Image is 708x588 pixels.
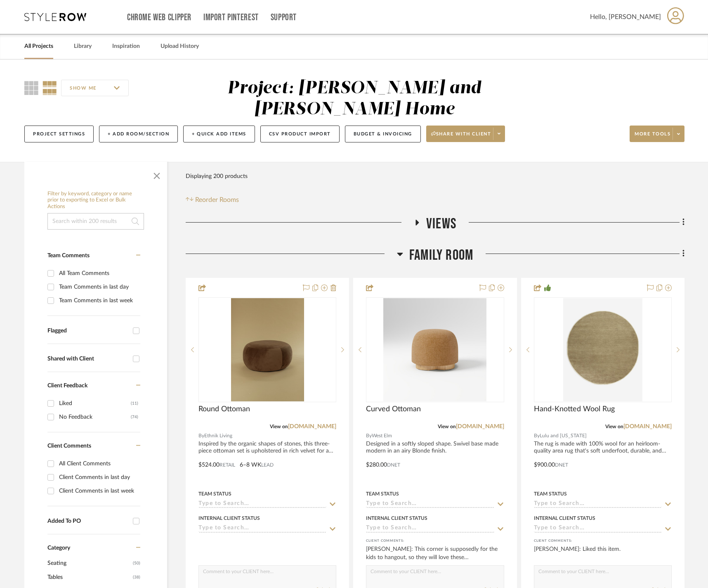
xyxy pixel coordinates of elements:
img: Round Ottoman [231,298,304,401]
span: By [534,432,540,440]
span: Reorder Rooms [195,195,239,205]
a: Inspiration [112,41,140,52]
div: Flagged [47,327,129,334]
a: Chrome Web Clipper [127,14,191,21]
button: Reorder Rooms [186,195,239,205]
span: Seating [47,556,131,570]
span: (50) [133,557,140,570]
img: Curved Ottoman [383,298,486,401]
div: Shared with Client [47,356,129,363]
div: No Feedback [59,410,131,424]
a: Import Pinterest [203,14,259,21]
a: [DOMAIN_NAME] [623,424,672,429]
div: [PERSON_NAME]: Liked this item. [534,545,672,562]
div: (74) [131,410,138,424]
span: Share with client [431,131,491,143]
div: Team Status [534,490,567,498]
span: Category [47,545,70,552]
div: Displaying 200 products [186,168,248,185]
input: Type to Search… [366,525,494,533]
div: Client Comments in last day [59,471,138,484]
input: Type to Search… [198,525,326,533]
button: Close [149,166,165,183]
span: View on [438,424,456,429]
button: Project Settings [24,126,94,142]
a: Library [74,41,92,52]
div: All Team Comments [59,267,138,280]
h6: Filter by keyword, category or name prior to exporting to Excel or Bulk Actions [47,191,144,210]
span: Tables [47,570,131,584]
a: All Projects [24,41,53,52]
span: Team Comments [47,253,90,258]
div: Team Status [198,490,231,498]
div: Internal Client Status [198,514,260,522]
button: + Add Room/Section [99,126,178,142]
span: Client Comments [47,443,91,449]
a: Upload History [160,41,199,52]
span: West Elm [372,432,392,440]
span: Client Feedback [47,383,87,389]
button: CSV Product Import [260,126,340,142]
a: [DOMAIN_NAME] [288,424,336,429]
button: Share with client [426,126,505,142]
div: Liked [59,397,131,410]
div: (11) [131,397,138,410]
span: Ethnik Living [204,432,232,440]
input: Type to Search… [534,525,662,533]
span: Hand-Knotted Wool Rug [534,405,615,414]
div: All Client Comments [59,457,138,470]
span: View on [605,424,623,429]
div: Added To PO [47,518,129,525]
button: Budget & Invoicing [345,126,421,142]
span: By [198,432,204,440]
input: Type to Search… [198,500,326,508]
span: View on [270,424,288,429]
div: Internal Client Status [534,514,595,522]
div: Client Comments in last week [59,484,138,498]
button: + Quick Add Items [183,126,255,142]
span: (38) [133,571,140,584]
input: Type to Search… [534,500,662,508]
span: Hello, [PERSON_NAME] [590,12,661,22]
span: By [366,432,372,440]
input: Type to Search… [366,500,494,508]
div: Team Comments in last day [59,280,138,294]
img: Hand-Knotted Wool Rug [563,298,642,401]
input: Search within 200 results [47,213,144,230]
div: Project: [PERSON_NAME] and [PERSON_NAME] Home [227,80,481,118]
span: Family Room [409,247,473,264]
a: [DOMAIN_NAME] [456,424,504,429]
button: More tools [630,126,684,142]
span: Round Ottoman [198,405,250,414]
span: More tools [635,131,670,143]
a: Support [271,14,297,21]
div: Team Comments in last week [59,294,138,307]
div: Team Status [366,490,399,498]
span: Views [426,215,456,233]
span: Lulu and [US_STATE] [540,432,587,440]
div: Internal Client Status [366,514,427,522]
span: Curved Ottoman [366,405,421,414]
div: [PERSON_NAME]: This corner is supposedly for the kids to hangout, so they will love these [DEMOGR... [366,545,504,562]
